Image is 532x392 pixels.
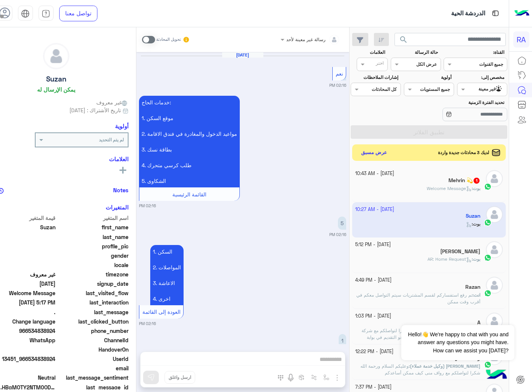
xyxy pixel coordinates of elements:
[355,241,391,248] small: [DATE] - 5:12 PM
[61,383,129,391] span: last_message_id
[473,186,480,191] span: بوت
[355,277,392,284] small: [DATE] - 4:49 PM
[57,289,129,297] span: last_visited_flow
[448,177,480,184] h5: Mehrin 💫
[484,290,492,297] img: WhatsApp
[57,298,129,306] span: last_interaction
[352,74,398,81] label: إشارات الملاحظات
[405,74,451,81] label: أولوية
[352,49,385,56] label: العلامات
[401,325,514,360] span: Hello!👋 We're happy to chat with you and answer any questions you might have. How can we assist y...
[472,292,480,298] b: :
[399,35,408,44] span: search
[329,232,346,238] small: 02:16 PM
[21,9,30,18] img: tab
[473,256,480,262] span: بوت
[458,74,504,81] label: مخصص إلى:
[355,384,392,391] small: [DATE] - 7:37 PM
[360,363,480,376] span: وعليكم السلام ورحمة الله شكرا لتواصلكم مع رواف منى كيف ممكن أساعدكم
[484,361,492,368] img: WhatsApp
[286,37,326,42] span: رسالة غير معينة لأحد
[106,204,129,211] h6: المتغيرات
[513,31,529,48] div: RA
[405,99,504,106] label: تحديد الفترة الزمنية
[156,37,181,43] small: تحويل المحادثة
[57,318,129,325] span: last_clicked_button
[395,33,413,49] button: search
[113,187,129,193] h6: Notes
[150,245,184,305] p: 25/5/2025, 2:16 PM
[472,256,480,262] b: :
[409,363,480,369] b: :
[486,241,503,258] img: defaultAdmin.png
[438,149,489,156] span: لديك 3 محادثات جديدة واردة
[57,252,129,260] span: gender
[57,261,129,269] span: locale
[486,170,503,187] img: defaultAdmin.png
[451,9,485,19] p: الدردشة الحية
[486,277,503,294] img: defaultAdmin.png
[46,75,66,83] h5: Suzan
[484,254,492,261] img: WhatsApp
[115,123,129,129] h6: أولوية
[42,9,50,18] img: tab
[362,328,480,353] span: شكرا لتواصلكم مع شركة رواف منى نقدراهتمامكم بالانضمام إلينا نرجو التقديم في بوابة الموردين والمتع...
[139,321,156,327] small: 02:16 PM
[57,336,129,344] span: ChannelId
[491,9,500,18] img: tab
[356,292,480,304] span: تم رفع استفساركم لقسم المشتريات سيتم التواصل معكم في أقرب وقت ممكن
[484,183,492,190] img: WhatsApp
[164,371,195,384] button: ارسل واغلق
[139,96,240,187] p: 25/5/2025, 2:16 PM
[392,49,438,56] label: حالة الرسالة
[57,214,129,222] span: اسم المتغير
[222,52,263,58] h6: [DATE]
[427,256,472,262] span: AR: Home Request
[57,242,129,250] span: profile_pic
[483,362,510,388] img: hulul-logo.png
[474,292,480,298] span: انت
[37,86,75,93] h6: يمكن الإرسال له
[69,106,121,114] span: تاريخ الأشتراك : [DATE]
[355,170,394,177] small: [DATE] - 10:43 AM
[355,313,391,320] small: [DATE] - 1:03 PM
[57,270,129,278] span: timezone
[139,203,156,209] small: 02:16 PM
[427,186,472,191] span: Welcome Message
[472,186,480,191] b: :
[57,308,129,316] span: last_message
[57,223,129,231] span: first_name
[142,309,181,315] span: العودة إلى القائمة
[474,178,480,184] span: 1
[445,49,505,56] label: القناة:
[43,43,69,69] img: defaultAdmin.png
[57,280,129,288] span: signup_date
[514,6,529,21] img: Logo
[57,327,129,335] span: phone_number
[57,374,129,382] span: last_message_sentiment
[57,364,129,372] span: email
[465,284,480,290] h5: Razan
[59,6,97,21] a: تواصل معنا
[96,98,129,106] span: غير معروف
[440,248,480,255] h5: Zuhair Sadayo
[99,137,124,143] b: لم يتم التحديد
[172,191,206,197] span: القائمة الرئيسية
[57,355,129,363] span: UserId
[355,348,393,355] small: [DATE] - 12:22 PM
[336,70,343,77] span: نعم
[338,217,346,230] p: 25/5/2025, 2:16 PM
[376,60,385,68] div: اختر
[329,82,346,88] small: 02:16 PM
[57,233,129,241] span: last_name
[358,147,390,158] button: عرض مسبق
[39,6,54,21] a: tab
[57,346,129,353] span: HandoverOn
[339,334,346,347] p: 25/5/2025, 2:16 PM
[351,125,507,139] button: تطبيق الفلاتر
[410,363,480,369] span: [PERSON_NAME] (وكيل خدمة عملاء)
